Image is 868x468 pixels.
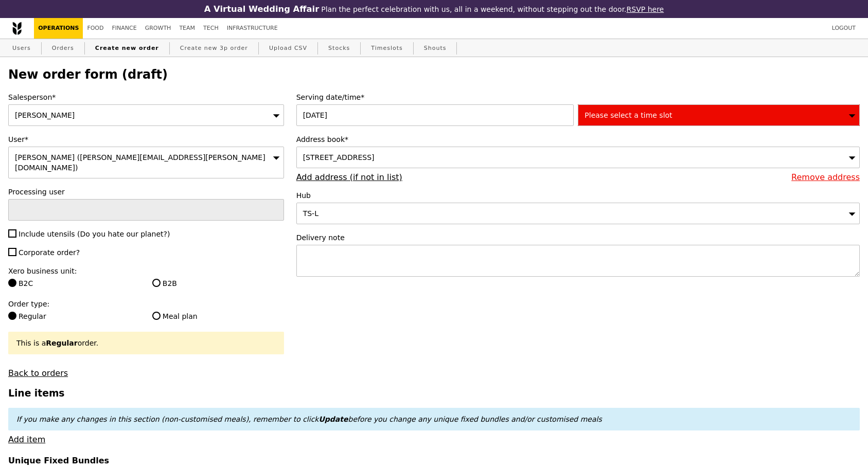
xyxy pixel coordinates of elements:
[223,18,282,39] a: Infrastructure
[152,279,161,287] input: B2B
[145,4,723,14] div: Plan the perfect celebration with us, all in a weekend, without stepping out the door.
[141,18,175,39] a: Growth
[8,67,860,82] h2: New order form (draft)
[296,134,860,145] label: Address book*
[8,299,284,309] label: Order type:
[8,279,16,287] input: B2C
[8,388,860,399] h3: Line items
[199,18,223,39] a: Tech
[318,415,348,423] b: Update
[16,415,602,423] em: If you make any changes in this section (non-customised meals), remember to click before you chan...
[8,134,284,145] label: User*
[204,4,319,14] h3: A Virtual Wedding Affair
[303,209,318,218] span: TS-L
[108,18,141,39] a: Finance
[265,39,311,58] a: Upload CSV
[83,18,108,39] a: Food
[8,312,16,320] input: Regular
[15,111,75,119] span: [PERSON_NAME]
[8,456,860,465] h4: Unique Fixed Bundles
[296,232,860,243] label: Delivery note
[16,338,276,348] div: This is a order.
[15,153,265,172] span: [PERSON_NAME] ([PERSON_NAME][EMAIL_ADDRESS][PERSON_NAME][DOMAIN_NAME])
[296,172,402,182] a: Add address (if not in list)
[8,368,68,378] a: Back to orders
[296,92,860,102] label: Serving date/time*
[324,39,354,58] a: Stocks
[12,22,22,35] img: Grain logo
[828,18,860,39] a: Logout
[296,104,574,126] input: Serving date
[8,187,284,197] label: Processing user
[152,311,284,321] label: Meal plan
[296,190,860,201] label: Hub
[8,92,284,102] label: Salesperson*
[91,39,163,58] a: Create new order
[175,18,199,39] a: Team
[8,248,16,256] input: Corporate order?
[19,230,170,238] span: Include utensils (Do you hate our planet?)
[8,39,35,58] a: Users
[48,39,78,58] a: Orders
[367,39,406,58] a: Timeslots
[19,248,80,257] span: Corporate order?
[8,311,140,321] label: Regular
[176,39,252,58] a: Create new 3p order
[8,229,16,238] input: Include utensils (Do you hate our planet?)
[303,153,375,161] span: [STREET_ADDRESS]
[8,278,140,289] label: B2C
[34,18,83,39] a: Operations
[420,39,451,58] a: Shouts
[46,339,77,347] b: Regular
[152,278,284,289] label: B2B
[152,312,161,320] input: Meal plan
[8,266,284,276] label: Xero business unit:
[8,435,45,444] a: Add item
[791,172,860,182] a: Remove address
[627,5,664,13] a: RSVP here
[584,111,672,119] span: Please select a time slot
